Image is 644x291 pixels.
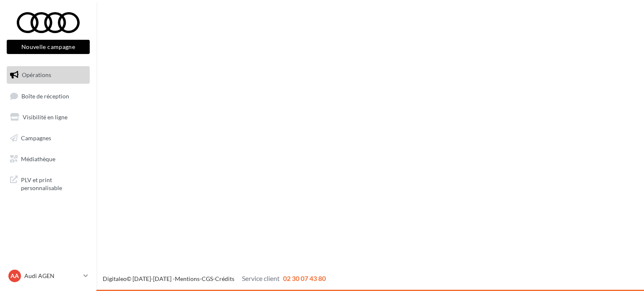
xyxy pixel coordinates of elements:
span: Campagnes [21,134,51,142]
a: Campagnes [5,129,91,147]
a: Médiathèque [5,150,91,168]
span: Visibilité en ligne [23,113,68,121]
span: © [DATE]-[DATE] - - - [103,275,326,282]
span: 02 30 07 43 80 [283,274,326,282]
span: PLV et print personnalisable [21,174,86,192]
a: Crédits [215,275,234,282]
a: Mentions [175,275,200,282]
a: Opérations [5,66,91,84]
a: CGS [202,275,213,282]
a: Visibilité en ligne [5,108,91,126]
span: Opérations [22,71,51,78]
span: Médiathèque [21,155,55,162]
span: Boîte de réception [21,92,69,99]
a: Boîte de réception [5,87,91,105]
span: Service client [242,274,280,282]
span: AA [10,272,19,280]
button: Nouvelle campagne [7,40,90,54]
p: Audi AGEN [24,272,80,280]
a: PLV et print personnalisable [5,171,91,196]
a: AA Audi AGEN [7,268,90,284]
a: Digitaleo [103,275,127,282]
